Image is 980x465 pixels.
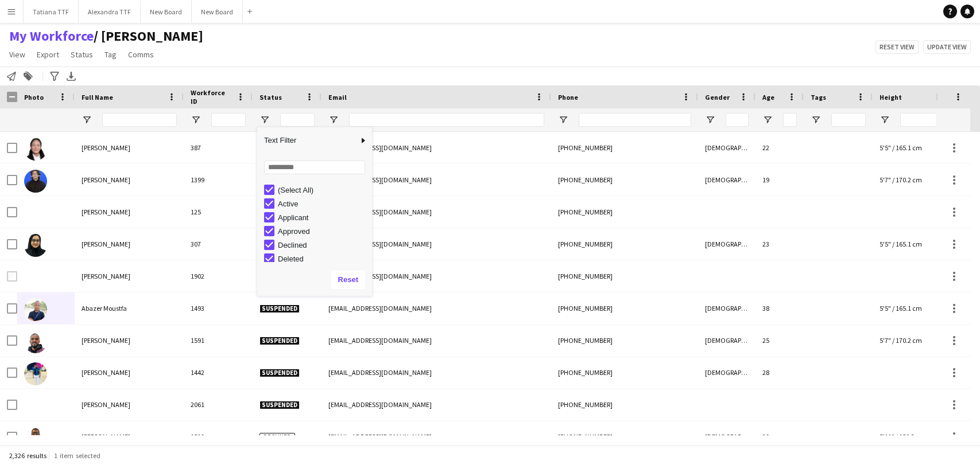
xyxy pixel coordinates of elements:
a: Status [66,47,98,62]
div: 387 [184,132,253,163]
span: Suspended [259,304,300,313]
button: Open Filter Menu [558,115,568,125]
div: [PHONE_NUMBER] [551,389,698,420]
button: Open Filter Menu [880,115,890,125]
div: (Select All) [278,186,369,194]
span: View [9,49,25,60]
div: [EMAIL_ADDRESS][DOMAIN_NAME] [321,325,551,356]
div: [EMAIL_ADDRESS][DOMAIN_NAME] [321,228,551,260]
div: 1442 [184,357,253,388]
span: Text Filter [257,131,358,150]
div: [EMAIL_ADDRESS][DOMAIN_NAME] [321,357,551,388]
span: Export [37,49,59,60]
button: New Board [141,1,192,23]
button: Open Filter Menu [328,115,339,125]
div: [PHONE_NUMBER] [551,357,698,388]
span: [PERSON_NAME] [82,272,130,280]
button: Tatiana TTF [24,1,79,23]
div: [PHONE_NUMBER] [551,164,698,196]
span: Declined [259,433,295,441]
div: [DEMOGRAPHIC_DATA] [698,357,756,388]
button: Open Filter Menu [762,115,773,125]
img: Aahd Abdullah [24,138,47,161]
img: Aamir Shafi [24,170,47,193]
button: Open Filter Menu [191,115,201,125]
a: View [5,47,30,62]
img: Abbas Alsyed [24,330,47,353]
span: [PERSON_NAME] [82,336,130,345]
span: Tags [811,93,826,101]
span: Full Name [82,93,113,101]
div: 1399 [184,164,253,196]
button: Reset view [876,40,919,54]
a: Comms [123,47,158,62]
img: Aayisha Mezna [24,234,47,257]
a: Tag [100,47,121,62]
span: [PERSON_NAME] [82,175,130,184]
div: Approved [278,227,369,236]
div: 1519 [184,421,253,452]
span: Height [880,93,902,101]
img: Abbas Eltigani [24,362,47,385]
input: Age Filter Input [783,113,797,127]
div: Active [278,200,369,208]
div: Deleted [278,255,369,263]
button: Reset [331,271,365,289]
div: [EMAIL_ADDRESS][DOMAIN_NAME] [321,389,551,420]
div: 1591 [184,325,253,356]
div: [EMAIL_ADDRESS][DOMAIN_NAME] [321,164,551,196]
span: [PERSON_NAME] [82,368,130,377]
span: Workforce ID [191,88,232,105]
span: Abazer Moustfa [82,304,127,312]
div: 29 [756,421,804,452]
div: [PHONE_NUMBER] [551,292,698,324]
span: Suspended [259,401,300,409]
span: [PERSON_NAME] [82,208,130,216]
span: [PERSON_NAME] [82,400,130,409]
span: Phone [558,93,578,101]
div: 22 [756,132,804,163]
div: 1493 [184,292,253,324]
span: Suspended [259,369,300,377]
input: Row Selection is disabled for this row (unchecked) [7,271,17,282]
div: [PHONE_NUMBER] [551,196,698,228]
span: [PERSON_NAME] [82,143,130,152]
img: Abdalbagi Elsheikh [24,427,47,450]
span: Age [762,93,774,101]
span: Comms [128,49,154,60]
div: 28 [756,357,804,388]
span: 1 item selected [54,451,100,460]
div: [PHONE_NUMBER] [551,325,698,356]
a: Export [32,47,64,62]
span: TATIANA [94,28,203,45]
div: 125 [184,196,253,228]
div: Declined [278,241,369,249]
input: Status Filter Input [280,113,315,127]
input: Full Name Filter Input [102,113,177,127]
img: Abazer Moustfa [24,298,47,321]
div: [PHONE_NUMBER] [551,260,698,292]
div: [EMAIL_ADDRESS][DOMAIN_NAME] [321,421,551,452]
app-action-btn: Advanced filters [48,69,61,83]
div: [DEMOGRAPHIC_DATA] [698,292,756,324]
div: Column Filter [257,127,372,296]
div: 25 [756,325,804,356]
div: [PHONE_NUMBER] [551,132,698,163]
app-action-btn: Add to tag [21,69,35,83]
button: New Board [192,1,243,23]
div: [EMAIL_ADDRESS][DOMAIN_NAME] [321,292,551,324]
div: [DEMOGRAPHIC_DATA] [698,132,756,163]
button: Open Filter Menu [82,115,92,125]
span: Suspended [259,337,300,345]
div: [EMAIL_ADDRESS][DOMAIN_NAME] [321,132,551,163]
span: [PERSON_NAME] [82,240,130,248]
button: Open Filter Menu [811,115,821,125]
span: Status [259,93,282,101]
div: 2061 [184,389,253,420]
div: 38 [756,292,804,324]
input: Gender Filter Input [726,113,749,127]
div: [PHONE_NUMBER] [551,421,698,452]
span: Photo [24,93,44,101]
a: My Workforce [9,28,94,45]
input: Phone Filter Input [579,113,691,127]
